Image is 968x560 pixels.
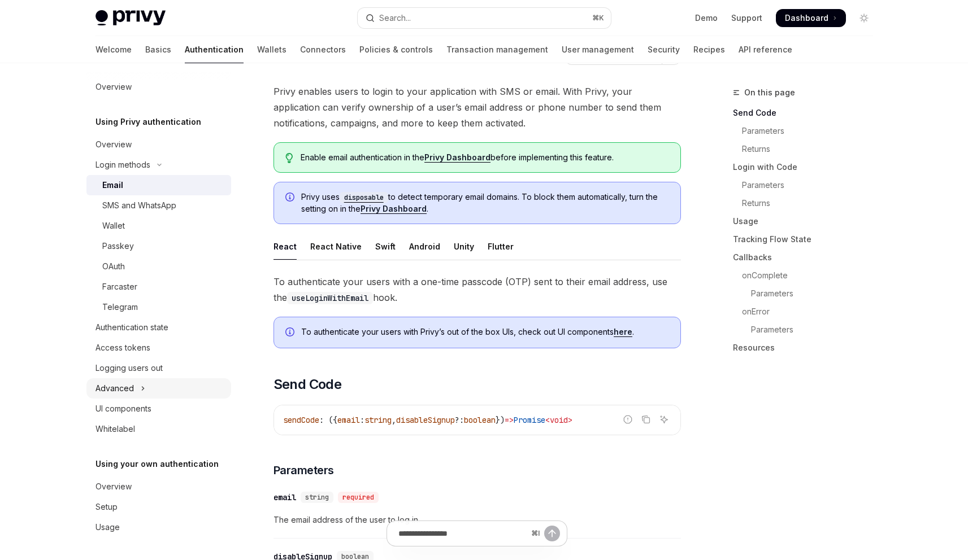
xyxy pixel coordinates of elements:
a: Whitelabel [86,419,231,439]
div: SMS and WhatsApp [102,199,176,212]
a: Overview [86,134,231,155]
a: Login with Code [733,158,882,176]
svg: Info [285,193,297,204]
span: void [550,415,568,425]
span: : ({ [319,415,337,425]
div: React Native [310,233,362,260]
span: Promise [514,415,545,425]
span: Send Code [274,375,342,393]
span: string [305,493,329,502]
span: ⌘ K [592,14,604,23]
a: Transaction management [446,36,548,63]
button: Report incorrect code [620,412,635,427]
a: Callbacks [733,248,882,266]
div: Advanced [96,382,134,395]
a: Parameters [733,321,882,339]
span: ?: [455,415,464,425]
button: Toggle Advanced section [86,378,231,399]
a: Policies & controls [359,36,433,63]
span: Parameters [274,462,334,478]
span: => [505,415,514,425]
a: Overview [86,77,231,97]
a: Returns [733,140,882,158]
a: Privy Dashboard [424,152,490,163]
svg: Tip [285,153,293,163]
div: required [338,492,379,503]
a: Basics [145,36,171,63]
a: Dashboard [776,9,846,27]
span: Privy enables users to login to your application with SMS or email. With Privy, your application ... [274,84,681,131]
a: onError [733,303,882,321]
div: Login methods [96,158,150,172]
div: Passkey [102,239,134,253]
div: Flutter [488,233,514,260]
span: Enable email authentication in the before implementing this feature. [301,152,669,163]
div: Telegram [102,300,138,314]
div: Search... [379,11,411,25]
a: Support [731,12,762,24]
a: Recipes [693,36,725,63]
a: Access tokens [86,338,231,358]
a: UI components [86,399,231,419]
span: disableSignup [396,415,455,425]
div: Swift [375,233,396,260]
div: Whitelabel [96,422,135,436]
div: Logging users out [96,361,163,375]
span: sendCode [283,415,319,425]
span: email [337,415,360,425]
span: To authenticate your users with Privy’s out of the box UIs, check out UI components . [301,326,669,338]
a: Wallets [257,36,287,63]
div: Overview [96,480,132,493]
div: Setup [96,500,118,514]
span: boolean [464,415,496,425]
span: < [545,415,550,425]
a: Wallet [86,216,231,236]
button: Open search [358,8,611,28]
a: Connectors [300,36,346,63]
div: UI components [96,402,151,415]
span: , [392,415,396,425]
div: Overview [96,80,132,94]
span: The email address of the user to log in. [274,513,681,527]
a: Logging users out [86,358,231,378]
a: Returns [733,194,882,212]
button: Toggle Login methods section [86,155,231,175]
div: Overview [96,138,132,151]
input: Ask a question... [398,521,527,546]
div: React [274,233,297,260]
button: Ask AI [657,412,671,427]
code: disposable [340,192,388,203]
a: Parameters [733,122,882,140]
div: Access tokens [96,341,150,355]
img: light logo [96,10,166,26]
a: Email [86,175,231,195]
a: SMS and WhatsApp [86,195,231,216]
a: Privy Dashboard [361,204,427,214]
a: Telegram [86,297,231,317]
span: To authenticate your users with a one-time passcode (OTP) sent to their email address, use the hook. [274,274,681,305]
a: Farcaster [86,277,231,297]
a: Usage [733,212,882,230]
div: Wallet [102,219,125,233]
a: here [614,327,632,337]
a: Usage [86,517,231,537]
a: User management [562,36,634,63]
a: Demo [695,12,718,24]
span: > [568,415,572,425]
svg: Info [285,327,297,339]
a: Resources [733,339,882,357]
a: Authentication [185,36,244,63]
div: Android [409,233,440,260]
a: Parameters [733,285,882,303]
h5: Using your own authentication [96,457,219,471]
a: API reference [739,36,792,63]
button: Send message [544,526,560,541]
a: Send Code [733,104,882,122]
span: : [360,415,364,425]
a: Parameters [733,176,882,194]
a: Overview [86,476,231,497]
a: Setup [86,497,231,517]
a: Security [648,36,680,63]
div: Usage [96,520,120,534]
a: onComplete [733,266,882,285]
